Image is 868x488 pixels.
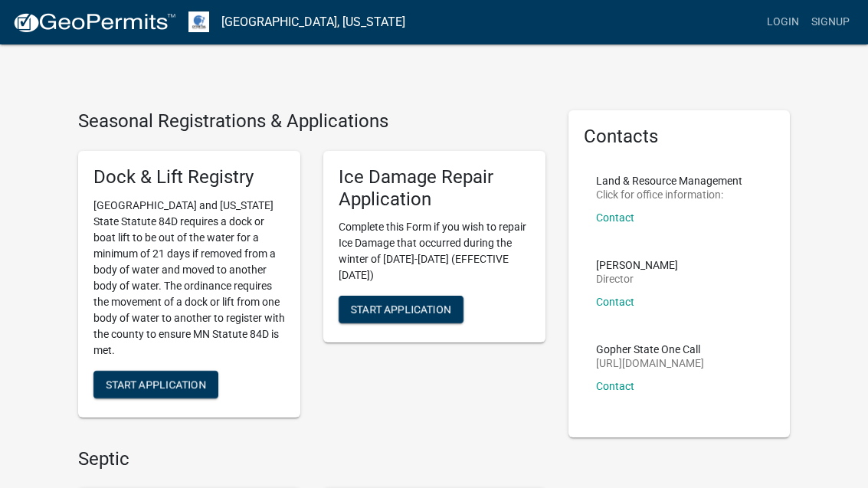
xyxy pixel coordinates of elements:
p: [GEOGRAPHIC_DATA] and [US_STATE] State Statute 84D requires a dock or boat lift to be out of the ... [93,198,285,359]
button: Start Application [339,296,463,323]
p: Complete this Form if you wish to repair Ice Damage that occurred during the winter of [DATE]-[DA... [339,219,530,283]
a: Login [761,8,805,37]
h5: Ice Damage Repair Application [339,166,530,211]
p: [PERSON_NAME] [596,260,678,270]
p: Land & Resource Management [596,175,742,186]
h5: Dock & Lift Registry [93,166,285,188]
p: [URL][DOMAIN_NAME] [596,358,704,368]
span: Start Application [106,378,206,390]
button: Start Application [93,371,218,398]
img: Otter Tail County, Minnesota [188,11,209,32]
h4: Seasonal Registrations & Applications [78,110,545,133]
h5: Contacts [584,126,775,148]
p: Click for office information: [596,189,742,200]
p: Gopher State One Call [596,344,704,355]
a: Signup [805,8,856,37]
a: Contact [596,211,634,224]
h4: Septic [78,448,545,470]
p: Director [596,273,678,284]
a: [GEOGRAPHIC_DATA], [US_STATE] [221,9,405,35]
a: Contact [596,380,634,392]
span: Start Application [351,303,451,316]
a: Contact [596,296,634,308]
